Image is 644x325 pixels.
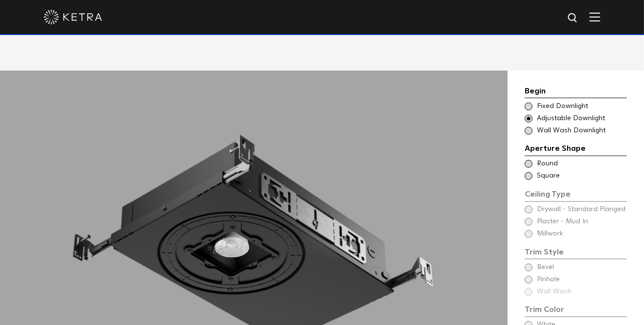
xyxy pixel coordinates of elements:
span: Fixed Downlight [537,102,626,111]
span: Round [537,159,626,169]
img: search icon [567,12,579,24]
img: Hamburger%20Nav.svg [589,12,600,21]
span: Square [537,171,626,181]
span: Wall Wash Downlight [537,126,626,136]
div: Aperture Shape [525,143,627,156]
div: Begin [525,85,627,99]
img: ketra-logo-2019-white [44,10,102,24]
span: Adjustable Downlight [537,114,626,124]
